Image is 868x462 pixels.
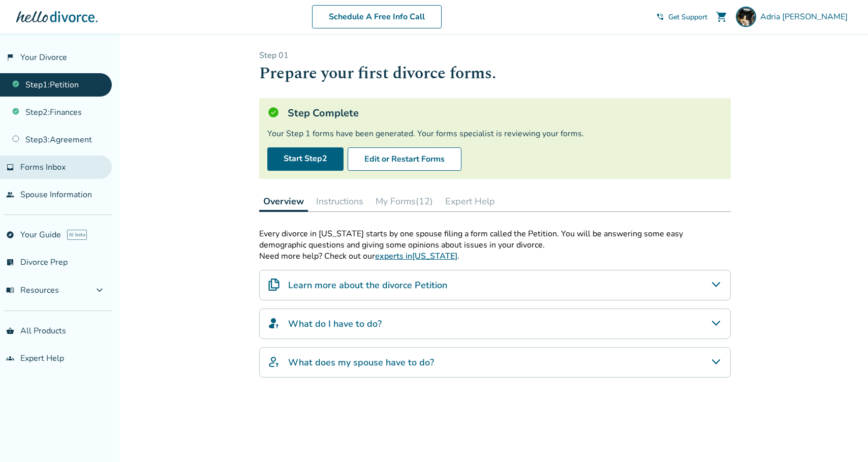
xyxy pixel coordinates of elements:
[6,191,14,199] span: people
[348,147,461,171] button: Edit or Restart Forms
[6,258,14,266] span: list_alt_check
[6,354,14,362] span: groups
[288,356,434,369] h4: What does my spouse have to do?
[668,12,707,22] span: Get Support
[312,5,442,28] a: Schedule A Free Info Call
[259,309,731,339] div: What do I have to do?
[259,347,731,378] div: What does my spouse have to do?
[288,106,359,120] h5: Step Complete
[656,12,707,22] a: phone_in_talkGet Support
[6,286,14,294] span: menu_book
[656,13,664,21] span: phone_in_talk
[20,162,66,173] span: Forms Inbox
[259,270,731,300] div: Learn more about the divorce Petition
[371,191,437,211] button: My Forms(12)
[736,7,756,27] img: Adria Olender
[6,231,14,239] span: explore
[94,284,106,296] span: expand_more
[817,413,868,462] iframe: Chat Widget
[288,317,382,330] h4: What do I have to do?
[288,279,447,292] h4: Learn more about the divorce Petition
[268,279,280,291] img: Learn more about the divorce Petition
[6,163,14,171] span: inbox
[67,230,87,240] span: AI beta
[6,327,14,335] span: shopping_basket
[268,356,280,368] img: What does my spouse have to do?
[6,53,14,61] span: flag_2
[267,128,723,139] div: Your Step 1 forms have been generated. Your forms specialist is reviewing your forms.
[716,11,728,23] span: shopping_cart
[267,147,344,171] a: Start Step2
[760,11,852,22] span: Adria [PERSON_NAME]
[259,228,731,251] p: Every divorce in [US_STATE] starts by one spouse filing a form called the Petition. You will be a...
[259,61,731,86] h1: Prepare your first divorce forms.
[259,251,731,262] p: Need more help? Check out our .
[312,191,367,211] button: Instructions
[259,191,308,212] button: Overview
[6,285,59,296] span: Resources
[375,251,457,262] a: experts in[US_STATE]
[268,317,280,329] img: What do I have to do?
[259,50,731,61] p: Step 0 1
[441,191,499,211] button: Expert Help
